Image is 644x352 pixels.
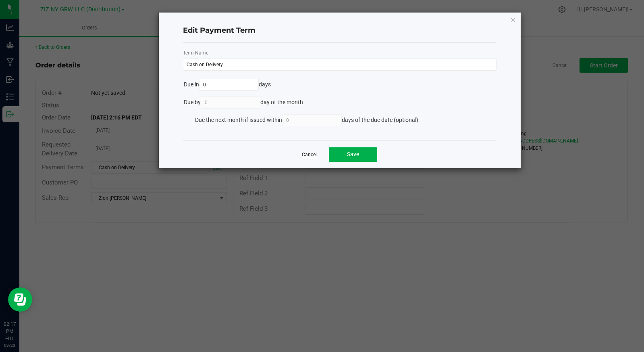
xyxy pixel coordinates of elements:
[195,114,419,126] label: Due the next month if issued within days of the due date (optional)
[183,79,497,96] li: Due in days
[183,25,497,36] h4: Edit Payment Term
[329,147,377,162] button: Save
[183,96,497,114] li: Due by day of the month
[347,151,359,157] span: Save
[8,287,32,312] iframe: Resource center
[302,151,317,158] a: Cancel
[183,49,497,57] label: Term Name
[510,15,516,24] button: Close modal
